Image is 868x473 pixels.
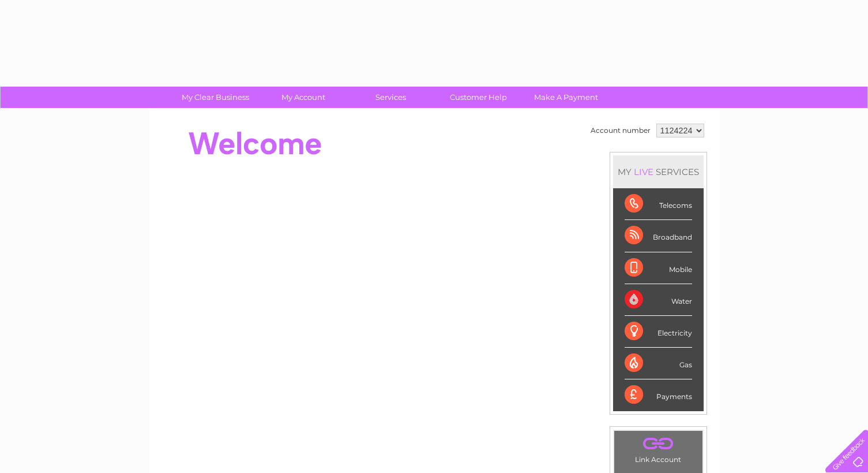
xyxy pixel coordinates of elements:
div: Gas [625,348,692,379]
div: Broadband [625,220,692,252]
div: LIVE [632,166,656,177]
a: My Clear Business [168,87,263,108]
td: Link Account [614,430,703,467]
a: Services [343,87,438,108]
td: Account number [588,121,653,140]
div: Payments [625,379,692,411]
a: . [617,434,700,454]
div: Mobile [625,252,692,284]
div: Electricity [625,316,692,348]
div: MY SERVICES [613,155,704,188]
a: My Account [255,87,351,108]
div: Telecoms [625,188,692,220]
a: Customer Help [431,87,526,108]
a: Make A Payment [518,87,614,108]
div: Water [625,284,692,316]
